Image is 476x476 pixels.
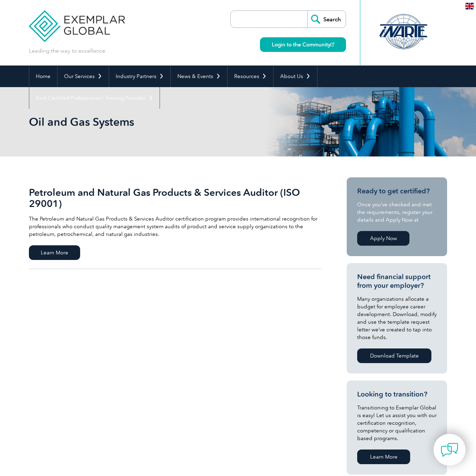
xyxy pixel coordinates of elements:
[29,215,322,238] p: The Petroleum and Natural Gas Products & Services Auditor certification program provides internat...
[29,245,80,260] span: Learn More
[357,231,409,246] a: Apply Now
[307,11,346,28] input: Search
[357,450,410,464] a: Learn More
[357,348,431,363] a: Download Template
[29,187,322,209] h2: Petroleum and Natural Gas Products & Services Auditor (ISO 29001)
[330,43,334,46] img: open_square.png
[441,441,458,459] img: contact-chat.png
[57,66,109,87] a: Our Services
[465,3,474,9] img: en
[29,177,322,269] a: Petroleum and Natural Gas Products & Services Auditor (ISO 29001) The Petroleum and Natural Gas P...
[171,66,227,87] a: News & Events
[228,66,273,87] a: Resources
[29,87,160,109] a: Find Certified Professional / Training Provider
[274,66,317,87] a: About Us
[357,201,437,224] p: Once you’ve checked and met the requirements, register your details and Apply Now at
[260,37,346,52] a: Login to the Community
[357,295,437,341] p: Many organizations allocate a budget for employee career development. Download, modify and use th...
[357,187,437,195] h3: Ready to get certified?
[29,115,297,129] h1: Oil and Gas Systems
[357,272,437,290] h3: Need financial support from your employer?
[109,66,170,87] a: Industry Partners
[357,390,437,399] h3: Looking to transition?
[357,404,437,442] p: Transitioning to Exemplar Global is easy! Let us assist you with our certification recognition, c...
[29,66,57,87] a: Home
[29,47,105,55] p: Leading the way to excellence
